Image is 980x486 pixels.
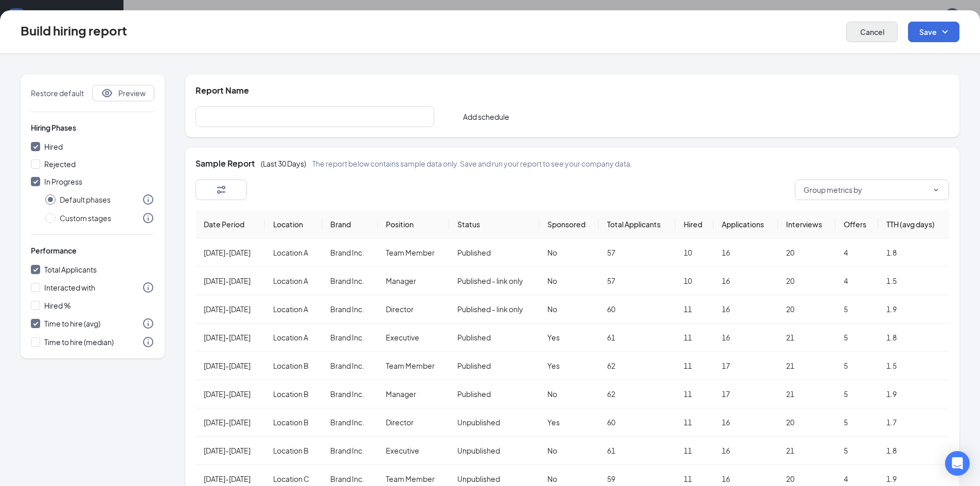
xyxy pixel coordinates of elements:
[886,333,897,342] span: 1.8
[118,88,146,98] span: Preview
[684,220,702,229] span: Hired
[204,304,251,314] span: Aug 16-Sep 15, 2025
[457,446,500,455] span: Unpublished
[684,333,692,342] span: 11
[44,265,97,274] span: Total Applicants
[204,446,251,455] span: Aug 16-Sep 15, 2025
[273,446,309,455] span: Location B
[722,389,730,399] span: 17
[607,418,615,427] span: 60
[386,333,419,342] span: Executive
[457,474,500,483] span: Unpublished
[547,389,557,399] span: No
[195,179,247,200] button: Filter
[386,446,419,455] span: Executive
[330,418,364,427] span: Brand Inc.
[204,474,251,483] span: Aug 16-Sep 15, 2025
[31,88,84,98] span: Restore default
[786,446,794,455] span: 21
[31,245,77,256] span: Performance
[330,304,364,314] span: Brand Inc.
[142,212,154,224] svg: Info
[273,333,308,342] span: Location A
[386,220,414,229] span: Position
[56,194,115,205] span: Default phases
[204,389,251,399] span: Aug 16-Sep 15, 2025
[463,112,509,122] span: Add schedule
[330,389,364,399] span: Brand Inc.
[457,304,523,314] span: Published - link only
[844,333,848,342] span: 5
[886,389,897,399] span: 1.9
[273,220,303,229] span: Location
[844,304,848,314] span: 5
[722,361,730,370] span: 17
[844,220,866,229] span: Offers
[101,87,113,99] svg: Eye
[547,474,557,483] span: No
[684,276,692,285] span: 10
[886,248,897,257] span: 1.8
[386,389,416,399] span: Manager
[886,474,897,483] span: 1.9
[31,122,76,133] span: Hiring Phases
[722,418,730,427] span: 16
[273,389,309,399] span: Location B
[684,474,692,483] span: 11
[142,336,154,348] svg: Info
[142,281,154,294] svg: Info
[44,283,95,292] span: Interacted with
[722,304,730,314] span: 16
[142,193,154,206] svg: Info
[607,361,615,370] span: 62
[457,276,523,285] span: Published - link only
[684,304,692,314] span: 11
[457,248,491,257] span: Published
[273,304,308,314] span: Location A
[273,276,308,285] span: Location A
[92,85,154,101] button: EyePreview
[607,304,615,314] span: 60
[330,333,364,342] span: Brand Inc.
[684,361,692,370] span: 11
[44,142,63,151] span: Hired
[44,177,82,186] span: In Progress
[684,248,692,257] span: 10
[722,474,730,483] span: 16
[386,418,414,427] span: Director
[908,22,959,42] button: SaveSmallChevronDown
[844,446,848,455] span: 5
[945,451,970,476] div: Open Intercom Messenger
[886,220,935,229] span: TTH (avg days)
[795,179,949,200] button: Group metrics bySmallChevronDown
[547,446,557,455] span: No
[457,361,491,370] span: Published
[330,446,364,455] span: Brand Inc.
[386,248,435,257] span: Team Member
[722,333,730,342] span: 16
[273,474,309,483] span: Location C
[195,85,249,96] h5: Report Name
[844,361,848,370] span: 5
[330,276,364,285] span: Brand Inc.
[786,418,794,427] span: 20
[846,22,898,42] button: Cancel
[330,474,364,483] span: Brand Inc.
[786,389,794,399] span: 21
[386,361,435,370] span: Team Member
[457,220,480,229] span: Status
[786,304,794,314] span: 20
[547,248,557,257] span: No
[386,276,416,285] span: Manager
[457,333,491,342] span: Published
[44,337,114,347] span: Time to hire (median)
[547,361,560,370] span: Yes
[547,276,557,285] span: No
[547,418,560,427] span: Yes
[786,248,794,257] span: 20
[607,248,615,257] span: 57
[844,389,848,399] span: 5
[607,446,615,455] span: 61
[204,333,251,342] span: Aug 16-Sep 15, 2025
[547,220,585,229] span: Sponsored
